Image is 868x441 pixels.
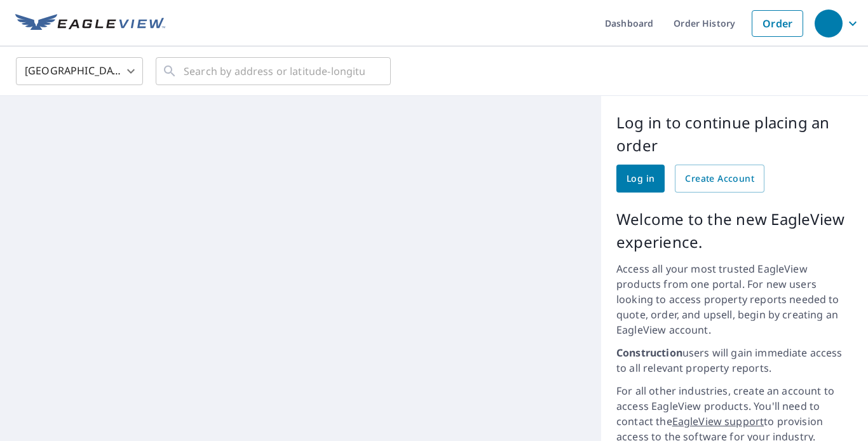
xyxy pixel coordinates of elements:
img: EV Logo [15,14,165,33]
a: Order [752,10,803,37]
p: Log in to continue placing an order [616,111,853,157]
strong: Construction [616,346,682,360]
div: [GEOGRAPHIC_DATA] [16,53,143,89]
input: Search by address or latitude-longitude [184,53,365,89]
p: Access all your most trusted EagleView products from one portal. For new users looking to access ... [616,261,853,337]
a: EagleView support [672,414,764,428]
span: Log in [627,171,654,187]
span: Create Account [685,171,754,187]
a: Create Account [675,165,764,193]
a: Log in [616,165,665,193]
p: Welcome to the new EagleView experience. [616,208,853,254]
p: users will gain immediate access to all relevant property reports. [616,345,853,376]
